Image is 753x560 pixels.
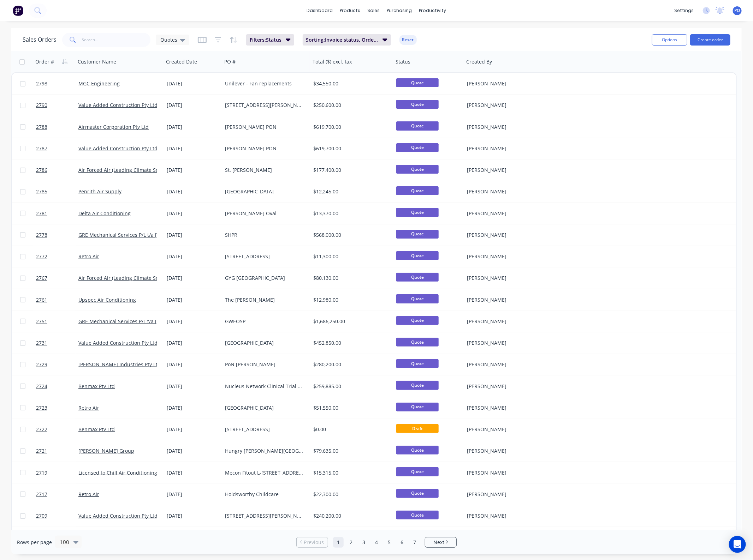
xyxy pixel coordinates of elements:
div: $34,550.00 [313,80,387,87]
div: [PERSON_NAME] [467,188,545,195]
div: PO # [224,58,236,65]
a: Page 7 [409,537,420,548]
span: 2790 [36,102,47,109]
a: Page 2 [346,537,356,548]
span: Filters: Status [250,36,281,43]
a: Licensed to Chill Air Conditioning Australia Pty Ltd [78,469,197,476]
a: [PERSON_NAME] Industries Pty Ltd [78,361,161,368]
div: [GEOGRAPHIC_DATA] [225,404,303,411]
div: [PERSON_NAME] [467,145,545,152]
a: 2788 [36,116,78,138]
div: PoN [PERSON_NAME] [225,361,303,368]
span: Quote [396,165,439,174]
div: [PERSON_NAME] Oval [225,210,303,217]
a: MGC Engineering [78,80,120,87]
span: Quote [396,100,439,109]
div: purchasing [384,5,416,16]
div: Total ($) excl. tax [313,58,352,65]
a: 2787 [36,138,78,159]
div: [DATE] [167,318,219,325]
div: Holdsworthy Childcare [225,491,303,498]
div: [PERSON_NAME] [467,318,545,325]
ul: Pagination [294,537,459,548]
div: [DATE] [167,512,219,519]
a: 2751 [36,311,78,332]
div: Mecon Fitout L-[STREET_ADDRESS][PERSON_NAME] [225,469,303,476]
div: [DATE] [167,275,219,282]
a: Upspec Air Conditioning [78,296,136,303]
button: Reset [399,35,417,45]
div: [DATE] [167,404,219,411]
div: [PERSON_NAME] [467,275,545,282]
div: [PERSON_NAME] PON [225,124,303,131]
div: $51,550.00 [313,404,387,411]
div: [DATE] [167,491,219,498]
a: Retro Air [78,253,99,260]
input: Search... [82,33,151,47]
a: Value Added Construction Pty Ltd [78,339,158,346]
div: $11,300.00 [313,253,387,260]
span: 2717 [36,491,47,498]
span: Quote [396,403,439,411]
div: [DATE] [167,102,219,109]
button: Options [652,34,687,46]
div: $13,370.00 [313,210,387,217]
a: 2767 [36,267,78,289]
span: 2786 [36,167,47,174]
div: sales [364,5,384,16]
a: 2798 [36,73,78,94]
a: Value Added Construction Pty Ltd [78,102,158,108]
a: 2709 [36,505,78,526]
div: productivity [416,5,450,16]
div: $80,130.00 [313,275,387,282]
a: Page 5 [384,537,395,548]
div: $619,700.00 [313,124,387,131]
span: Next [433,539,444,546]
div: $177,400.00 [313,167,387,174]
a: 2717 [36,484,78,505]
div: [PERSON_NAME] [467,361,545,368]
div: Created By [466,58,492,65]
div: [PERSON_NAME] PON [225,145,303,152]
span: 2709 [36,512,47,519]
a: Penrith Air Supply [78,188,121,195]
button: Create order [690,34,730,46]
div: [PERSON_NAME] [467,296,545,303]
span: Quote [396,338,439,347]
div: [GEOGRAPHIC_DATA] [225,339,303,347]
div: $280,200.00 [313,361,387,368]
div: [DATE] [167,253,219,260]
span: 2767 [36,275,47,282]
div: [PERSON_NAME] [467,102,545,109]
span: 2723 [36,404,47,411]
span: 2787 [36,145,47,152]
span: PO [735,7,740,14]
a: Benmax Pty Ltd [78,426,115,433]
div: $22,300.00 [313,491,387,498]
span: Quote [396,78,439,87]
span: Quote [396,316,439,325]
a: 2778 [36,224,78,246]
div: [PERSON_NAME] [467,253,545,260]
a: 2722 [36,419,78,440]
span: Rows per page [17,539,52,546]
div: [PERSON_NAME] [467,231,545,239]
a: Benmax Pty Ltd [78,383,115,390]
div: [PERSON_NAME] [467,383,545,390]
div: Order # [35,58,54,65]
span: 2772 [36,253,47,260]
div: [DATE] [167,296,219,303]
span: Quote [396,273,439,282]
div: [STREET_ADDRESS][PERSON_NAME] [225,102,303,109]
div: [PERSON_NAME] [467,210,545,217]
a: 2790 [36,95,78,116]
span: 2719 [36,469,47,476]
div: Hungry [PERSON_NAME][GEOGRAPHIC_DATA] [225,447,303,454]
span: 2721 [36,447,47,454]
div: $12,245.00 [313,188,387,195]
div: $619,700.00 [313,145,387,152]
span: 2722 [36,426,47,433]
div: [PERSON_NAME] [467,512,545,519]
div: [DATE] [167,167,219,174]
a: Airmaster Corporation Pty Ltd [78,124,149,130]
